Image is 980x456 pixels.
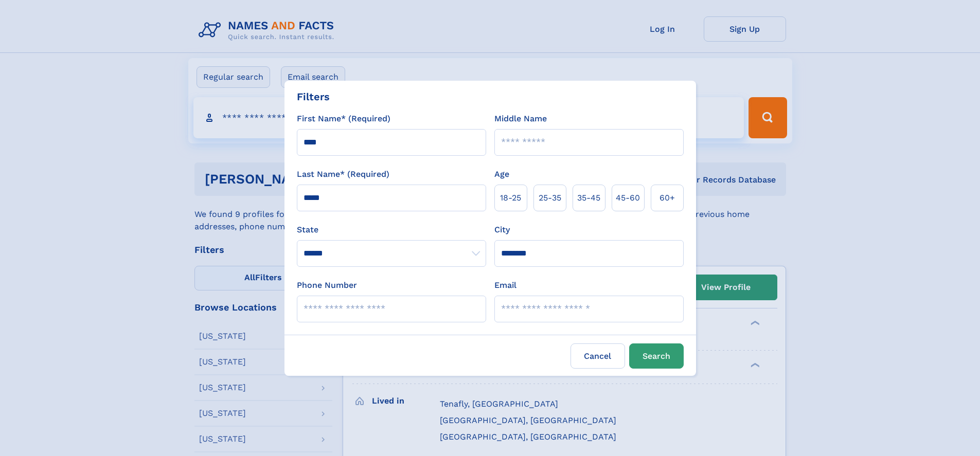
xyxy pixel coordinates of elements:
[297,168,389,180] label: Last Name* (Required)
[539,192,561,204] span: 25‑35
[629,343,684,369] button: Search
[571,343,625,369] label: Cancel
[616,192,640,204] span: 45‑60
[297,113,390,125] label: First Name* (Required)
[494,113,547,125] label: Middle Name
[577,192,600,204] span: 35‑45
[500,192,521,204] span: 18‑25
[297,279,357,291] label: Phone Number
[660,192,675,204] span: 60+
[297,89,330,104] div: Filters
[297,224,486,236] label: State
[494,224,510,236] label: City
[494,279,516,291] label: Email
[494,168,509,180] label: Age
